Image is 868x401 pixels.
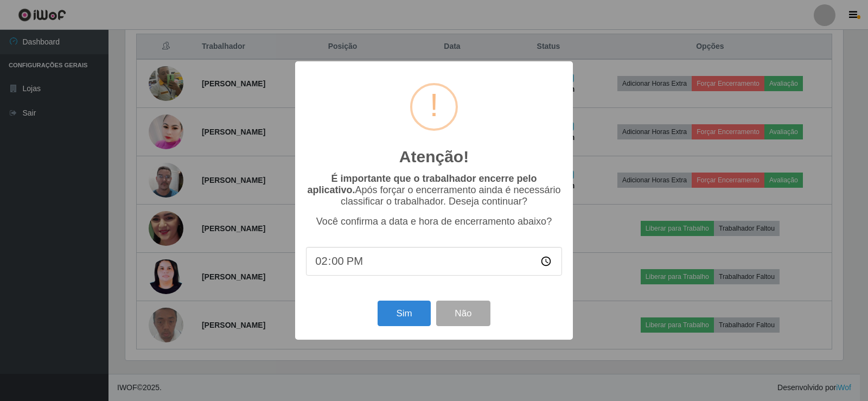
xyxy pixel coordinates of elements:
[306,173,562,207] p: Após forçar o encerramento ainda é necessário classificar o trabalhador. Deseja continuar?
[306,216,562,227] p: Você confirma a data e hora de encerramento abaixo?
[436,301,490,326] button: Não
[378,301,430,326] button: Sim
[399,147,469,167] h2: Atenção!
[307,173,537,195] b: É importante que o trabalhador encerre pelo aplicativo.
